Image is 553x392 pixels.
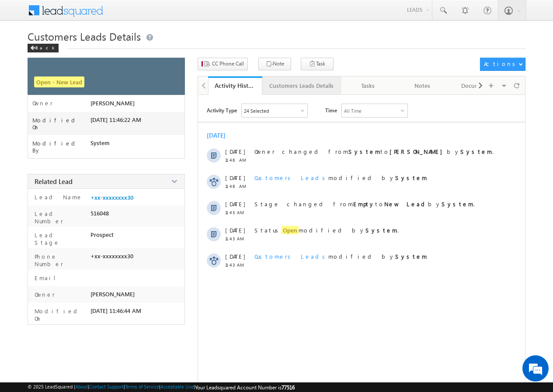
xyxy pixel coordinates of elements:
[32,253,87,267] label: Phone Number
[90,231,114,238] span: Prospect
[75,384,88,389] a: About
[225,184,251,189] span: 11:46 AM
[225,226,245,234] span: [DATE]
[35,177,73,186] span: Related Lead
[395,174,427,181] strong: System
[28,384,295,391] span: © 2025 LeadSquared | | | | |
[460,148,492,155] strong: System
[365,226,397,234] strong: System
[262,76,341,95] a: Customers Leads Details
[207,104,237,117] span: Activity Type
[125,384,159,389] a: Terms of Service
[301,58,334,70] button: Task
[254,200,475,208] span: Stage changed from to by .
[244,108,269,114] div: 24 Selected
[32,117,90,131] label: Modified On
[396,76,450,95] a: Notes
[160,384,194,389] a: Acceptable Use
[90,139,110,146] span: System
[215,81,256,90] div: Activity History
[242,104,307,117] div: Owner Changed,Status Changed,Stage Changed,Source Changed,Notes & 19 more..
[90,210,109,217] span: 516048
[344,108,362,114] div: All Time
[208,76,262,94] li: Activity History
[32,307,87,322] label: Modified On
[90,307,141,314] span: [DATE] 11:46:44 AM
[254,253,427,260] span: modified by
[254,148,494,155] span: Owner changed from to by .
[258,58,291,70] button: Note
[390,148,447,155] strong: [PERSON_NAME]
[89,384,124,389] a: Contact Support
[32,100,53,107] label: Owner
[90,116,141,123] span: [DATE] 11:46:22 AM
[28,29,141,43] span: Customers Leads Details
[348,148,380,155] strong: System
[384,200,428,208] strong: New Lead
[225,157,251,163] span: 11:46 AM
[32,193,83,201] label: Lead Name
[32,210,87,225] label: Lead Number
[198,58,248,70] button: CC Phone Call
[254,174,328,181] span: Customers Leads
[32,274,63,281] label: Email
[403,80,442,91] div: Notes
[348,80,388,91] div: Tasks
[254,226,399,234] span: Status modified by .
[225,200,245,208] span: [DATE]
[282,226,299,234] span: Open
[225,174,245,181] span: [DATE]
[269,80,334,91] div: Customers Leads Details
[225,236,251,241] span: 11:43 AM
[225,148,245,155] span: [DATE]
[254,174,427,181] span: modified by
[225,262,251,267] span: 11:43 AM
[32,291,55,298] label: Owner
[254,253,328,260] span: Customers Leads
[90,253,133,260] span: +xx-xxxxxxxx30
[195,384,295,391] span: Your Leadsquared Account Number is
[325,104,337,117] span: Time
[90,194,133,201] a: +xx-xxxxxxxx30
[32,140,90,154] label: Modified By
[225,210,251,215] span: 11:43 AM
[208,76,262,95] a: Activity History
[353,200,375,208] strong: Empty
[28,44,59,52] div: Back
[207,131,235,139] div: [DATE]
[395,253,427,260] strong: System
[282,384,295,391] span: 77516
[457,80,496,91] div: Documents
[450,76,504,95] a: Documents
[225,253,245,260] span: [DATE]
[341,76,396,95] a: Tasks
[90,291,135,298] span: [PERSON_NAME]
[32,231,87,246] label: Lead Stage
[34,76,84,87] span: Open - New Lead
[480,58,525,71] button: Actions
[484,60,518,68] div: Actions
[90,100,135,107] span: [PERSON_NAME]
[442,200,473,208] strong: System
[212,60,244,68] span: CC Phone Call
